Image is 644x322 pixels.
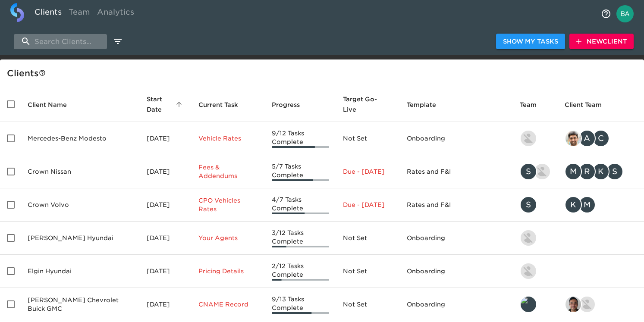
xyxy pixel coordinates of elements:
td: Onboarding [400,222,513,255]
div: S [520,163,537,180]
div: leland@roadster.com [520,296,551,313]
td: [DATE] [140,222,192,255]
span: Current Task [198,100,249,110]
td: [DATE] [140,288,192,321]
td: Not Set [336,288,400,321]
div: kwilson@crowncars.com, mcooley@crowncars.com [565,196,637,213]
div: kevin.lo@roadster.com [520,263,551,280]
td: Onboarding [400,255,513,288]
div: K [592,163,609,180]
a: Clients [31,3,65,24]
span: Start Date [147,94,185,115]
p: Due - [DATE] [343,200,393,209]
span: Calculated based on the start date and the duration of all Tasks contained in this Hub. [343,94,382,115]
img: kevin.lo@roadster.com [521,131,536,146]
div: Client s [7,66,641,80]
td: [PERSON_NAME] Chevrolet Buick GMC [21,288,140,321]
div: M [578,196,596,213]
img: kevin.lo@roadster.com [521,263,536,279]
p: Fees & Addendums [198,163,258,180]
img: sandeep@simplemnt.com [565,131,581,146]
p: Pricing Details [198,267,258,275]
button: NewClient [569,34,634,50]
div: kevin.lo@roadster.com [520,229,551,247]
td: Onboarding [400,122,513,155]
span: Template [407,100,447,110]
td: [DATE] [140,155,192,188]
button: edit [110,34,125,49]
td: Onboarding [400,288,513,321]
div: K [565,196,582,213]
span: New Client [576,36,627,47]
div: kevin.lo@roadster.com [520,130,551,147]
div: S [606,163,623,180]
p: Vehicle Rates [198,134,258,143]
div: S [520,196,537,213]
button: Show My Tasks [496,34,565,50]
td: Elgin Hyundai [21,255,140,288]
div: sandeep@simplemnt.com, angelique.nurse@roadster.com, clayton.mandel@roadster.com [565,130,637,147]
span: Target Go-Live [343,94,393,115]
div: C [592,130,609,147]
img: Profile [616,5,634,22]
span: Team [520,100,548,110]
td: Crown Nissan [21,155,140,188]
p: CPO Vehicles Rates [198,196,258,213]
button: notifications [596,3,616,24]
p: CNAME Record [198,300,258,309]
span: This is the next Task in this Hub that should be completed [198,100,238,110]
p: Your Agents [198,234,258,242]
span: Client Team [565,100,613,110]
input: search [14,34,107,49]
td: [DATE] [140,255,192,288]
td: [PERSON_NAME] Hyundai [21,222,140,255]
img: austin@roadster.com [534,164,550,179]
div: sai@simplemnt.com, nikko.foster@roadster.com [565,296,637,313]
svg: This is a list of all of your clients and clients shared with you [39,69,46,76]
div: M [565,163,582,180]
td: 3/12 Tasks Complete [265,222,336,255]
td: 9/12 Tasks Complete [265,122,336,155]
div: mcooley@crowncars.com, rrobins@crowncars.com, kwilson@crowncars.com, sparent@crowncars.com [565,163,637,180]
td: [DATE] [140,188,192,222]
td: 5/7 Tasks Complete [265,155,336,188]
span: Show My Tasks [503,36,558,47]
td: Mercedes-Benz Modesto [21,122,140,155]
div: savannah@roadster.com [520,196,551,213]
img: sai@simplemnt.com [565,297,581,312]
td: 9/13 Tasks Complete [265,288,336,321]
img: nikko.foster@roadster.com [579,297,595,312]
td: Rates and F&I [400,155,513,188]
a: Analytics [94,3,138,24]
td: [DATE] [140,122,192,155]
td: Crown Volvo [21,188,140,222]
img: logo [10,3,24,22]
div: R [578,163,596,180]
a: Team [65,3,94,24]
div: savannah@roadster.com, austin@roadster.com [520,163,551,180]
img: kevin.lo@roadster.com [521,230,536,246]
td: Rates and F&I [400,188,513,222]
td: 2/12 Tasks Complete [265,255,336,288]
td: Not Set [336,122,400,155]
td: Not Set [336,255,400,288]
img: leland@roadster.com [521,297,536,312]
p: Due - [DATE] [343,167,393,176]
span: Progress [272,100,311,110]
td: 4/7 Tasks Complete [265,188,336,222]
div: A [578,130,596,147]
td: Not Set [336,222,400,255]
span: Client Name [28,100,78,110]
